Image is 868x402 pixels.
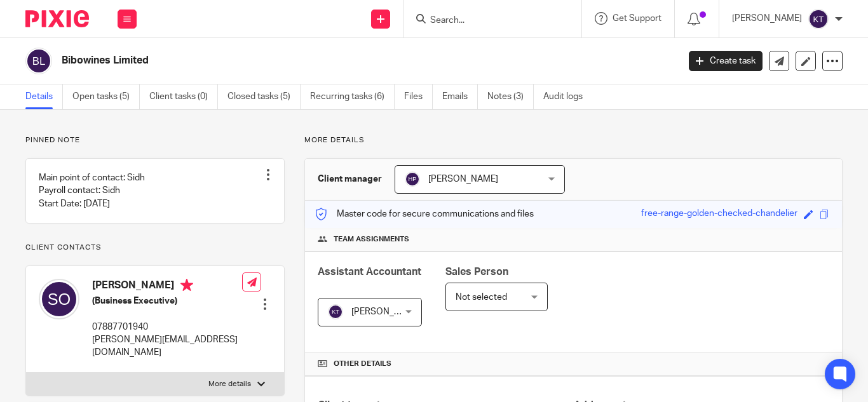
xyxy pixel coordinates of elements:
[92,279,242,295] h4: [PERSON_NAME]
[227,84,301,109] a: Closed tasks (5)
[318,267,421,277] span: Assistant Accountant
[456,293,507,302] span: Not selected
[613,14,661,23] span: Get Support
[25,243,285,253] p: Client contacts
[328,304,343,319] img: svg%3E
[732,12,802,25] p: [PERSON_NAME]
[405,171,420,187] img: svg%3E
[808,9,829,29] img: svg%3E
[689,51,763,71] a: Create task
[334,359,391,369] span: Other details
[92,295,242,307] h5: (Business Executive)
[180,279,193,291] i: Primary
[442,84,478,109] a: Emails
[62,54,548,67] h2: Bibowines Limited
[428,175,498,184] span: [PERSON_NAME]
[487,84,534,109] a: Notes (3)
[25,135,285,145] p: Pinned note
[304,135,843,145] p: More details
[315,208,534,220] p: Master code for secure communications and files
[351,307,421,316] span: [PERSON_NAME]
[25,84,63,109] a: Details
[72,84,140,109] a: Open tasks (5)
[25,10,89,27] img: Pixie
[92,333,242,359] p: [PERSON_NAME][EMAIL_ADDRESS][DOMAIN_NAME]
[92,321,242,333] p: 07887701940
[208,379,251,389] p: More details
[641,207,797,222] div: free-range-golden-checked-chandelier
[543,84,592,109] a: Audit logs
[445,267,508,277] span: Sales Person
[310,84,395,109] a: Recurring tasks (6)
[429,15,543,27] input: Search
[149,84,218,109] a: Client tasks (0)
[39,279,79,319] img: svg%3E
[404,84,433,109] a: Files
[318,173,382,185] h3: Client manager
[334,234,409,245] span: Team assignments
[25,48,52,74] img: svg%3E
